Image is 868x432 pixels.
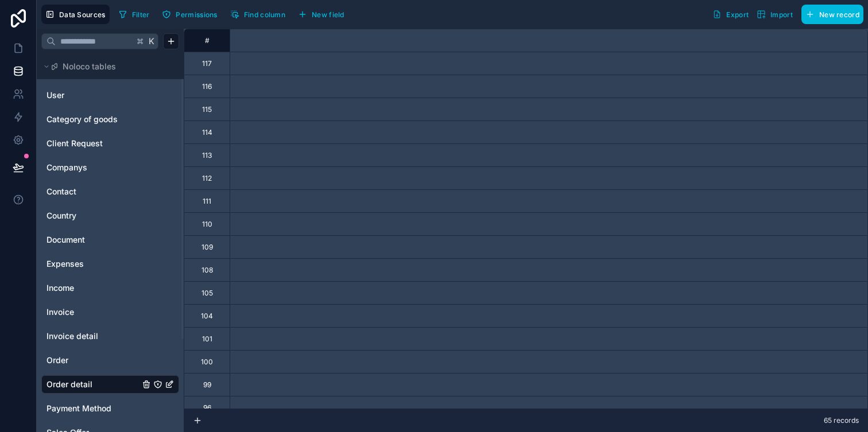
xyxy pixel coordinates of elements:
button: New record [801,5,863,24]
a: Invoice detail [46,330,139,342]
button: Filter [114,6,154,23]
div: Document [41,231,179,249]
span: Export [726,10,749,19]
a: Order detail [46,379,139,390]
div: Invoice [41,303,179,321]
button: Import [753,5,797,24]
div: 114 [202,128,212,137]
div: Payment Method [41,399,179,418]
div: # [193,36,221,45]
div: Client Request [41,134,179,153]
span: Find column [244,10,285,19]
span: Order [46,355,68,366]
span: Noloco tables [63,61,116,72]
button: Permissions [158,6,221,23]
div: Contact [41,182,179,201]
div: 104 [201,312,213,321]
span: Invoice [46,306,74,318]
div: 110 [202,220,212,229]
span: Income [46,282,74,294]
span: New field [312,10,344,19]
span: Category of goods [46,114,118,125]
div: 109 [201,243,213,252]
span: 65 records [824,416,859,425]
div: Expenses [41,255,179,273]
span: Payment Method [46,403,111,414]
span: Permissions [176,10,217,19]
span: Invoice detail [46,330,98,342]
a: User [46,89,139,101]
div: 112 [202,174,212,183]
span: Client Request [46,138,103,149]
div: Companys [41,158,179,177]
div: 101 [202,334,212,344]
a: Country [46,210,139,221]
a: Invoice [46,306,139,318]
div: 116 [202,82,212,91]
a: Client Request [46,138,139,149]
button: New field [294,6,348,23]
a: Companys [46,162,139,173]
div: Order detail [41,375,179,394]
span: Data Sources [59,10,106,19]
div: Invoice detail [41,327,179,345]
div: Country [41,207,179,225]
a: Order [46,355,139,366]
div: 99 [203,380,211,390]
button: Noloco tables [41,59,172,75]
span: Contact [46,186,76,197]
div: 100 [201,357,213,367]
span: Expenses [46,258,84,270]
span: Companys [46,162,87,173]
span: Order detail [46,379,92,390]
div: Order [41,351,179,369]
div: 105 [201,289,213,298]
span: New record [819,10,859,19]
a: Document [46,234,139,246]
a: Payment Method [46,403,139,414]
div: 113 [202,151,212,160]
span: Document [46,234,85,246]
div: 115 [202,105,212,114]
span: Filter [132,10,150,19]
div: Income [41,279,179,297]
button: Data Sources [41,5,110,24]
a: Expenses [46,258,139,270]
button: Find column [226,6,289,23]
a: Permissions [158,6,226,23]
div: 96 [203,403,211,412]
span: Import [770,10,793,19]
button: Export [708,5,753,24]
div: Category of goods [41,110,179,129]
a: Category of goods [46,114,139,125]
a: New record [797,5,863,24]
a: Income [46,282,139,294]
span: Country [46,210,76,221]
div: 111 [203,197,211,206]
div: User [41,86,179,104]
span: User [46,89,64,101]
span: K [148,37,156,45]
div: 108 [201,266,213,275]
a: Contact [46,186,139,197]
div: 117 [202,59,212,68]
